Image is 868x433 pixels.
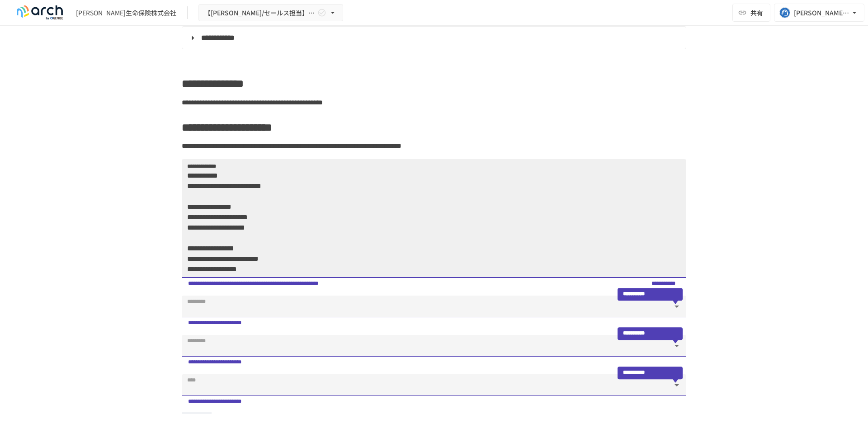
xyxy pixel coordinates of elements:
[750,8,763,18] span: 共有
[11,5,69,20] img: logo-default@2x-9cf2c760.svg
[670,300,683,313] button: 開く
[198,4,343,22] button: 【[PERSON_NAME]/セールス担当】 [PERSON_NAME]生命保険株式会社様_勤怠管理システム導入検討に際して
[76,8,176,18] div: [PERSON_NAME]生命保険株式会社
[774,4,864,22] button: [PERSON_NAME][EMAIL_ADDRESS][PERSON_NAME][DOMAIN_NAME]
[670,339,683,352] button: 開く
[204,7,316,19] span: 【[PERSON_NAME]/セールス担当】 [PERSON_NAME]生命保険株式会社様_勤怠管理システム導入検討に際して
[794,7,850,19] div: [PERSON_NAME][EMAIL_ADDRESS][PERSON_NAME][DOMAIN_NAME]
[670,379,683,391] button: 開く
[732,4,770,22] button: 共有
